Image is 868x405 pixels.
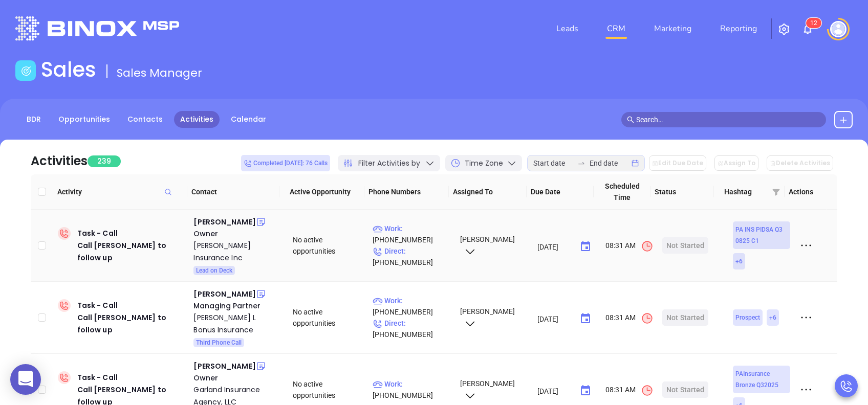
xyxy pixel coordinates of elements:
[293,306,364,329] div: No active opportunities
[806,18,821,28] sup: 12
[88,155,121,167] span: 239
[575,308,596,329] button: Choose date, selected date is Aug 20, 2025
[193,288,255,300] div: [PERSON_NAME]
[590,157,630,169] input: End date
[373,295,450,318] p: [PHONE_NUMBER]
[193,311,278,336] a: [PERSON_NAME] L Bonus Insurance
[649,155,706,171] button: Edit Due Date
[225,111,272,128] a: Calendar
[537,313,572,324] input: MM/DD/YYYY
[174,111,220,128] a: Activities
[293,378,364,401] div: No active opportunities
[814,19,817,27] span: 2
[735,368,788,391] span: PAInsurance Bronze Q32025
[785,174,827,210] th: Actions
[15,16,179,40] img: logo
[735,224,788,246] span: PA INS PIDSA Q3 0825 C1
[735,256,743,267] span: + 6
[193,372,278,384] div: Owner
[373,297,403,305] span: Work :
[537,241,572,252] input: MM/DD/YYYY
[552,18,582,39] a: Leads
[31,152,88,170] div: Activities
[575,380,596,401] button: Choose date, selected date is Aug 20, 2025
[187,174,279,210] th: Contact
[373,245,450,268] p: [PHONE_NUMBER]
[769,312,776,323] span: + 6
[193,360,255,372] div: [PERSON_NAME]
[77,299,186,336] div: Task - Call
[650,18,696,39] a: Marketing
[724,186,768,197] span: Hashtag
[373,380,403,388] span: Work :
[459,379,515,399] span: [PERSON_NAME]
[605,384,654,397] span: 08:31 AM
[650,174,714,210] th: Status
[244,157,328,169] span: Completed [DATE]: 76 Calls
[459,307,515,327] span: [PERSON_NAME]
[293,234,364,257] div: No active opportunities
[193,300,278,311] div: Managing Partner
[810,19,814,27] span: 1
[577,159,585,167] span: to
[666,309,704,326] div: Not Started
[801,23,814,35] img: iconNotification
[364,174,449,210] th: Phone Numbers
[373,247,406,255] span: Direct :
[52,111,116,128] a: Opportunities
[735,312,760,323] span: Prospect
[20,111,47,128] a: BDR
[636,114,820,125] input: Search…
[778,23,790,35] img: iconSetting
[830,21,847,37] img: user
[196,265,232,276] span: Lead on Deck
[373,318,450,340] p: [PHONE_NUMBER]
[279,174,364,210] th: Active Opportunity
[666,237,704,254] div: Not Started
[575,236,596,257] button: Choose date, selected date is Aug 20, 2025
[537,386,572,396] input: MM/DD/YYYY
[121,111,169,128] a: Contacts
[373,223,450,245] p: [PHONE_NUMBER]
[77,311,186,336] div: Call [PERSON_NAME] to follow up
[57,186,183,197] span: Activity
[627,116,634,123] span: search
[666,381,704,398] div: Not Started
[449,174,527,210] th: Assigned To
[714,155,758,171] button: Assign To
[465,158,503,169] span: Time Zone
[605,312,654,325] span: 08:31 AM
[193,216,255,228] div: [PERSON_NAME]
[767,155,833,171] button: Delete Activities
[605,240,654,253] span: 08:31 AM
[77,227,186,264] div: Task - Call
[193,228,278,239] div: Owner
[373,319,406,327] span: Direct :
[193,239,278,264] a: [PERSON_NAME] Insurance Inc
[533,157,573,169] input: Start date
[603,18,630,39] a: CRM
[594,174,650,210] th: Scheduled Time
[716,18,761,39] a: Reporting
[41,57,96,82] h1: Sales
[459,235,515,255] span: [PERSON_NAME]
[373,378,450,401] p: [PHONE_NUMBER]
[373,224,403,233] span: Work :
[577,159,585,167] span: swap-right
[527,174,594,210] th: Due Date
[117,65,202,81] span: Sales Manager
[358,158,420,169] span: Filter Activities by
[196,337,242,348] span: Third Phone Call
[77,239,186,264] div: Call [PERSON_NAME] to follow up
